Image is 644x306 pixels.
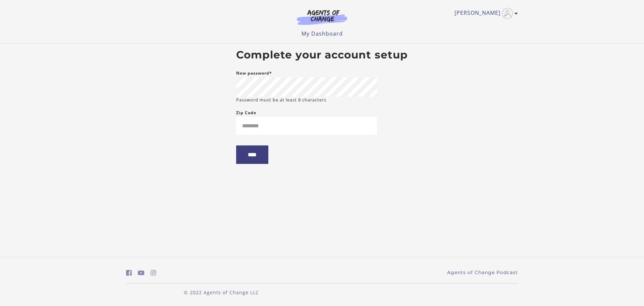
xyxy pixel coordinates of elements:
[447,269,518,276] a: Agents of Change Podcast
[126,270,132,276] i: https://www.facebook.com/groups/aswbtestprep (Open in a new window)
[151,268,156,278] a: https://www.instagram.com/agentsofchangeprep/ (Open in a new window)
[454,8,515,19] a: Toggle menu
[236,69,272,77] label: New password*
[236,109,256,117] label: Zip Code
[126,268,132,278] a: https://www.facebook.com/groups/aswbtestprep (Open in a new window)
[236,97,326,103] small: Password must be at least 8 characters
[290,9,354,25] img: Agents of Change Logo
[151,270,156,276] i: https://www.instagram.com/agentsofchangeprep/ (Open in a new window)
[138,268,145,278] a: https://www.youtube.com/c/AgentsofChangeTestPrepbyMeaganMitchell (Open in a new window)
[236,49,408,61] h2: Complete your account setup
[126,289,317,296] p: © 2022 Agents of Change LLC
[138,270,145,276] i: https://www.youtube.com/c/AgentsofChangeTestPrepbyMeaganMitchell (Open in a new window)
[302,30,343,37] a: My Dashboard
